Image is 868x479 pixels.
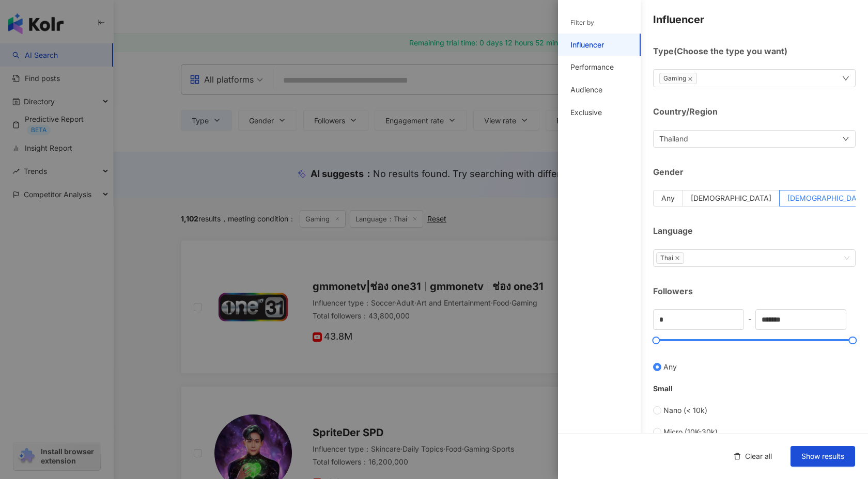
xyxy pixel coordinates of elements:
div: Audience [570,85,602,95]
h4: Influencer [653,12,856,27]
div: Thailand [659,133,688,145]
span: down [842,135,849,142]
span: close [688,76,693,82]
span: down [842,75,849,82]
span: Show results [801,452,844,460]
span: Gaming [659,73,697,84]
span: close [675,256,680,261]
button: Show results [791,446,855,467]
div: Followers [653,285,856,297]
span: [DEMOGRAPHIC_DATA] [691,194,771,202]
div: Influencer [570,40,604,50]
span: Micro (10K-30k) [663,426,718,438]
div: Small [653,383,856,394]
div: Performance [570,62,614,72]
span: Thai [656,252,684,264]
div: Filter by [570,19,594,27]
span: Nano (< 10k) [663,405,707,416]
button: Clear all [723,446,782,467]
div: Country/Region [653,106,856,117]
div: Type ( Choose the type you want ) [653,45,856,57]
span: Any [663,361,677,373]
span: delete [734,453,741,460]
div: Exclusive [570,107,602,118]
span: Any [661,194,675,202]
div: Gender [653,166,856,178]
span: - [744,313,755,325]
span: Clear all [745,452,772,460]
div: Language [653,225,856,236]
span: [DEMOGRAPHIC_DATA] [787,194,868,202]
